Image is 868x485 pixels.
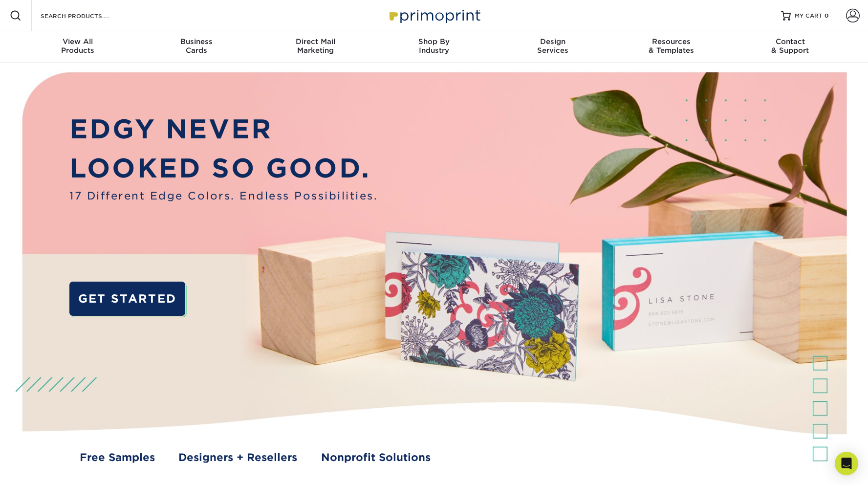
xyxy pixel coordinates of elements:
span: Direct Mail [256,37,375,46]
a: Nonprofit Solutions [321,450,431,465]
input: SEARCH PRODUCTS..... [40,10,135,22]
div: Services [493,37,612,55]
span: Shop By [375,37,494,46]
a: Resources& Templates [612,31,731,63]
span: Resources [612,37,731,46]
p: LOOKED SO GOOD. [69,149,378,188]
a: Free Samples [80,450,155,465]
div: & Support [731,37,849,55]
a: BusinessCards [137,31,256,63]
div: Industry [375,37,494,55]
a: Designers + Resellers [178,450,297,465]
a: Direct MailMarketing [256,31,375,63]
div: Open Intercom Messenger [835,452,858,475]
div: Marketing [256,37,375,55]
img: Primoprint [385,5,483,26]
div: Products [19,37,137,55]
span: 0 [825,12,829,19]
span: Design [493,37,612,46]
span: Business [137,37,256,46]
span: View All [19,37,137,46]
a: Contact& Support [731,31,849,63]
a: Shop ByIndustry [375,31,494,63]
a: View AllProducts [19,31,137,63]
p: EDGY NEVER [69,110,378,149]
span: MY CART [795,12,823,20]
a: DesignServices [493,31,612,63]
span: 17 Different Edge Colors. Endless Possibilities. [69,188,378,204]
span: Contact [731,37,849,46]
div: Cards [137,37,256,55]
a: GET STARTED [69,282,185,316]
div: & Templates [612,37,731,55]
